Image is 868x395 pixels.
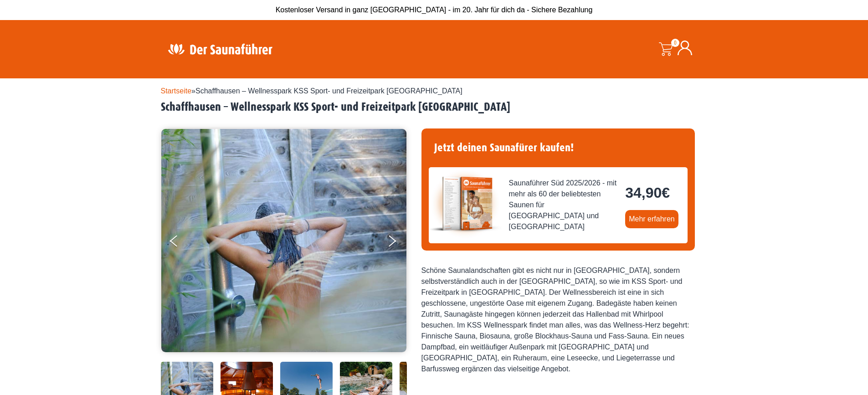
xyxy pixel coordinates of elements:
span: Kostenloser Versand in ganz [GEOGRAPHIC_DATA] - im 20. Jahr für dich da - Sichere Bezahlung [276,6,593,14]
span: € [662,185,670,201]
a: Mehr erfahren [625,210,678,228]
span: 0 [671,39,679,47]
bdi: 34,90 [625,185,670,201]
h4: Jetzt deinen Saunafürer kaufen! [429,136,688,160]
span: Saunaführer Süd 2025/2026 - mit mehr als 60 der beliebtesten Saunen für [GEOGRAPHIC_DATA] und [GE... [509,178,618,232]
span: » [161,87,462,95]
button: Next [387,231,410,254]
div: Schöne Saunalandschaften gibt es nicht nur in [GEOGRAPHIC_DATA], sondern selbstverständlich auch ... [421,265,695,374]
span: Schaffhausen – Wellnesspark KSS Sport- und Freizeitpark [GEOGRAPHIC_DATA] [195,87,462,95]
a: Startseite [161,87,192,95]
button: Previous [170,231,193,254]
h2: Schaffhausen – Wellnesspark KSS Sport- und Freizeitpark [GEOGRAPHIC_DATA] [161,100,708,114]
img: der-saunafuehrer-2025-sued.jpg [429,167,502,240]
